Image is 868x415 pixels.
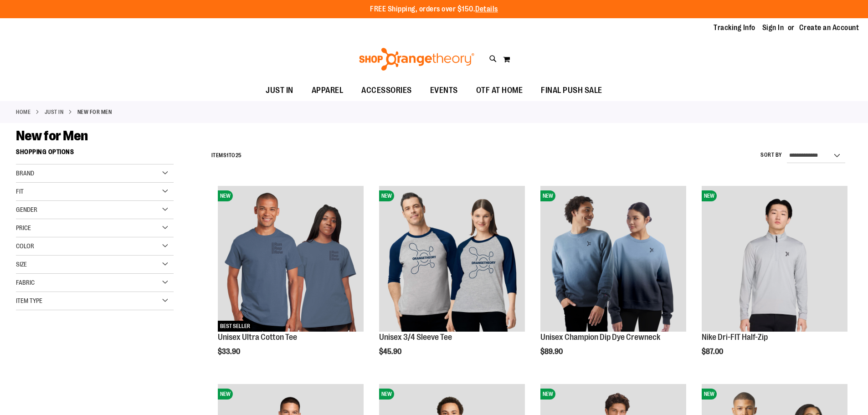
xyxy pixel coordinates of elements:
a: Unisex Champion Dip Dye CrewneckNEW [540,186,686,333]
span: NEW [379,190,394,201]
a: OTF AT HOME [467,80,532,101]
a: Create an Account [799,23,859,33]
span: NEW [218,190,233,201]
span: 25 [236,152,242,159]
span: Gender [16,206,37,213]
span: New for Men [16,128,88,143]
a: APPAREL [303,80,353,101]
a: Nike Dri-FIT Half-Zip [702,333,768,342]
span: Color [16,242,34,250]
a: Details [475,5,498,13]
a: Unisex Ultra Cotton TeeNEWBEST SELLER [218,186,364,333]
span: Size [16,261,27,268]
img: Nike Dri-FIT Half-Zip [702,186,847,332]
span: ACCESSORIES [361,80,412,101]
span: Brand [16,169,34,177]
span: NEW [218,389,233,400]
a: Unisex 3/4 Sleeve TeeNEW [379,186,525,333]
span: $89.90 [540,348,564,356]
div: product [536,181,691,379]
p: FREE Shipping, orders over $150. [370,4,498,15]
a: ACCESSORIES [352,80,421,101]
img: Unisex Ultra Cotton Tee [218,186,364,332]
span: BEST SELLER [218,321,252,332]
span: JUST IN [266,80,293,101]
label: Sort By [760,151,782,159]
span: $45.90 [379,348,403,356]
img: Unisex 3/4 Sleeve Tee [379,186,525,332]
a: Nike Dri-FIT Half-ZipNEW [702,186,847,333]
a: Unisex 3/4 Sleeve Tee [379,333,452,342]
span: APPAREL [312,80,344,101]
span: EVENTS [430,80,458,101]
span: $33.90 [218,348,241,356]
a: JUST IN [257,80,303,101]
span: Price [16,224,31,231]
span: OTF AT HOME [476,80,523,101]
strong: New for Men [77,108,112,116]
span: NEW [702,190,717,201]
span: Fabric [16,279,35,286]
a: Sign In [762,23,784,33]
span: 1 [226,152,229,159]
span: NEW [702,389,717,400]
span: NEW [540,190,555,201]
span: FINAL PUSH SALE [541,80,602,101]
a: Unisex Ultra Cotton Tee [218,333,297,342]
div: product [213,181,368,379]
a: FINAL PUSH SALE [532,80,611,101]
strong: Shopping Options [16,144,174,164]
a: Unisex Champion Dip Dye Crewneck [540,333,660,342]
a: Tracking Info [714,23,755,33]
span: NEW [540,389,555,400]
h2: Items to [211,149,242,163]
a: JUST IN [45,108,64,116]
span: $87.00 [702,348,724,356]
img: Unisex Champion Dip Dye Crewneck [540,186,686,332]
div: product [375,181,529,379]
div: product [697,181,852,379]
a: EVENTS [421,80,467,101]
span: Item Type [16,297,42,304]
img: Shop Orangetheory [358,48,476,71]
a: Home [16,108,31,116]
span: NEW [379,389,394,400]
span: Fit [16,188,24,195]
